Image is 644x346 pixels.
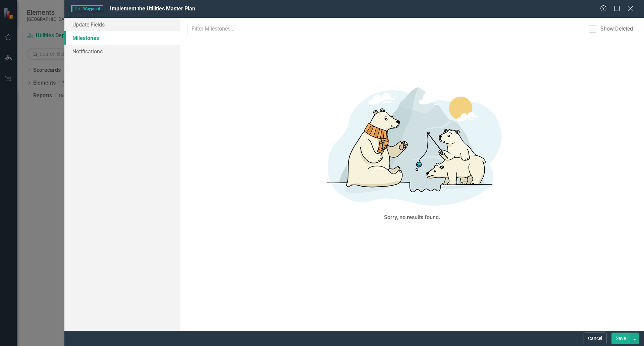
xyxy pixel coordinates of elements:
[187,23,585,35] input: Filter Milestones...
[611,333,630,344] button: Save
[64,45,180,58] a: Notifications
[64,18,180,31] a: Update Fields
[64,31,180,45] a: Milestones
[600,25,633,33] div: Show Deleted
[384,214,440,221] div: Sorry, no results found.
[584,333,606,344] button: Cancel
[71,5,103,12] span: Waypoint
[110,5,195,12] span: Implement the Utilities Master Plan
[312,78,513,212] img: No results found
